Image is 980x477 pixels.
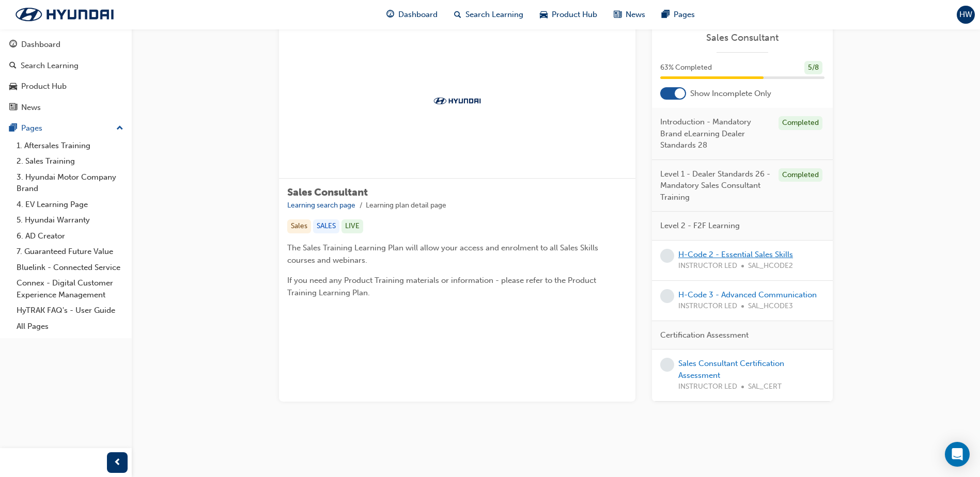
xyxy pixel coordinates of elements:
[660,358,674,372] span: learningRecordVerb_NONE-icon
[12,169,128,197] a: 3. Hyundai Motor Company Brand
[12,319,128,335] a: All Pages
[12,275,128,303] a: Connex - Digital Customer Experience Management
[116,122,123,135] span: up-icon
[660,116,770,151] span: Introduction - Mandatory Brand eLearning Dealer Standards 28
[9,61,17,71] span: search-icon
[662,8,670,21] span: pages-icon
[4,119,128,138] button: Pages
[313,219,339,233] div: SALES
[959,9,972,21] span: HW
[9,103,17,113] span: news-icon
[398,9,438,21] span: Dashboard
[5,4,124,25] img: Trak
[540,8,548,21] span: car-icon
[12,138,128,154] a: 1. Aftersales Training
[4,56,128,75] a: Search Learning
[287,201,355,210] a: Learning search page
[678,290,817,299] a: H-Code 3 - Advanced Communication
[779,116,822,130] div: Completed
[748,260,793,272] span: SAL_HCODE2
[21,122,42,134] div: Pages
[9,82,17,91] span: car-icon
[957,6,975,24] button: HW
[678,260,737,272] span: INSTRUCTOR LED
[678,300,737,312] span: INSTRUCTOR LED
[804,61,822,75] div: 5 / 8
[626,9,645,21] span: News
[114,456,121,469] span: prev-icon
[4,77,128,96] a: Product Hub
[532,4,605,25] a: car-iconProduct Hub
[678,359,784,380] a: Sales Consultant Certification Assessment
[12,303,128,319] a: HyTRAK FAQ's - User Guide
[660,32,825,44] a: Sales Consultant
[678,250,793,259] a: H-Code 2 - Essential Sales Skills
[287,243,600,265] span: The Sales Training Learning Plan will allow your access and enrolment to all Sales Skills courses...
[4,35,128,54] a: Dashboard
[12,244,128,260] a: 7. Guaranteed Future Value
[465,9,523,21] span: Search Learning
[552,9,597,21] span: Product Hub
[660,289,674,303] span: learningRecordVerb_NONE-icon
[9,40,17,50] span: guage-icon
[4,98,128,117] a: News
[341,219,363,233] div: LIVE
[429,96,486,106] img: Trak
[678,381,737,393] span: INSTRUCTOR LED
[21,39,60,51] div: Dashboard
[446,4,532,25] a: search-iconSearch Learning
[945,442,970,467] div: Open Intercom Messenger
[12,197,128,213] a: 4. EV Learning Page
[9,124,17,133] span: pages-icon
[614,8,621,21] span: news-icon
[12,228,128,244] a: 6. AD Creator
[12,260,128,276] a: Bluelink - Connected Service
[21,102,41,114] div: News
[287,219,311,233] div: Sales
[12,212,128,228] a: 5. Hyundai Warranty
[386,8,394,21] span: guage-icon
[660,220,740,232] span: Level 2 - F2F Learning
[4,33,128,119] button: DashboardSearch LearningProduct HubNews
[660,62,712,74] span: 63 % Completed
[660,249,674,263] span: learningRecordVerb_NONE-icon
[454,8,461,21] span: search-icon
[690,88,771,100] span: Show Incomplete Only
[660,168,770,203] span: Level 1 - Dealer Standards 26 - Mandatory Sales Consultant Training
[378,4,446,25] a: guage-iconDashboard
[748,300,793,312] span: SAL_HCODE3
[779,168,822,182] div: Completed
[605,4,654,25] a: news-iconNews
[21,81,67,92] div: Product Hub
[287,276,598,297] span: If you need any Product Training materials or information - please refer to the Product Training ...
[287,186,368,198] span: Sales Consultant
[21,60,79,72] div: Search Learning
[660,329,749,341] span: Certification Assessment
[748,381,782,393] span: SAL_CERT
[674,9,695,21] span: Pages
[366,200,446,212] li: Learning plan detail page
[654,4,703,25] a: pages-iconPages
[12,153,128,169] a: 2. Sales Training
